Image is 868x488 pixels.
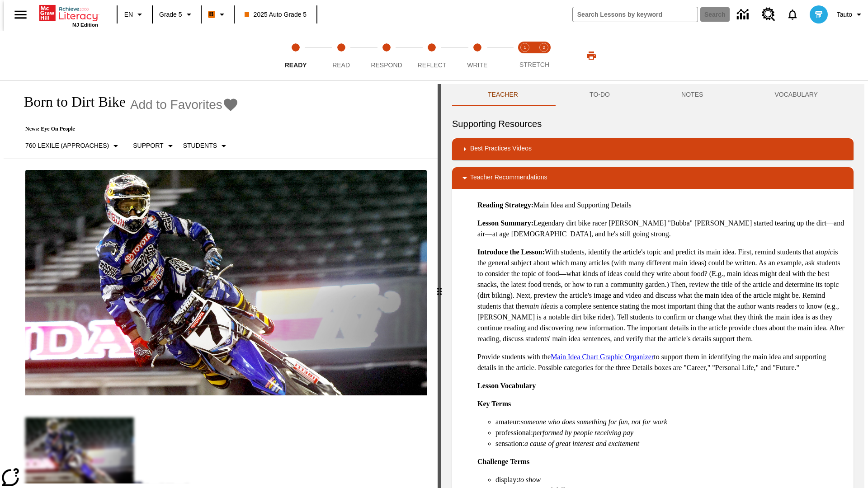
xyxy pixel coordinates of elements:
[451,31,504,80] button: Write step 5 of 5
[819,248,833,256] em: topic
[183,141,217,150] p: Students
[477,248,545,256] strong: Introduce the Lesson:
[804,3,833,26] button: Select a new avatar
[159,10,182,19] span: Grade 5
[646,84,739,106] button: NOTES
[531,31,557,80] button: Stretch Respond step 2 of 2
[39,3,98,28] div: Home
[438,84,441,488] div: Press Enter or Spacebar and then press right and left arrow keys to move the slider
[470,173,547,183] p: Teacher Recommendations
[470,144,532,155] p: Best Practices Videos
[406,31,458,80] button: Reflect step 4 of 5
[72,22,98,28] span: NJ Edition
[837,10,852,19] span: Tauto
[14,126,239,132] p: News: Eye On People
[14,94,126,110] h1: Born to Dirt Bike
[495,417,846,427] li: amateur:
[452,84,554,106] button: Teacher
[512,31,538,80] button: Stretch Read step 1 of 2
[519,61,549,68] span: STRETCH
[4,84,438,483] div: reading
[577,47,606,64] button: Print
[25,141,109,150] p: 760 Lexile (Approaches)
[731,2,756,27] a: Data Center
[156,6,198,23] button: Grade: Grade 5, Select a grade
[495,474,846,485] li: display:
[179,138,233,154] button: Select Student
[477,247,846,344] p: With students, identify the article's topic and predict its main idea. First, remind students tha...
[315,31,367,80] button: Read step 2 of 5
[130,98,222,112] span: Add to Favorites
[739,84,854,106] button: VOCABULARY
[495,438,846,449] li: sensation:
[360,31,413,80] button: Respond step 3 of 5
[524,440,639,447] em: a cause of great interest and excitement
[285,61,307,69] span: Ready
[130,97,239,113] button: Add to Favorites - Born to Dirt Bike
[477,458,529,465] strong: Challenge Terms
[7,1,34,28] button: Open side menu
[810,5,828,23] img: avatar image
[477,352,846,373] p: Provide students with the to support them in identifying the main idea and supporting details in ...
[477,382,536,389] strong: Lesson Vocabulary
[452,84,854,106] div: Instructional Panel Tabs
[204,6,231,23] button: Boost Class color is orange. Change class color
[551,353,654,361] a: Main Idea Chart Graphic Organizer
[554,84,646,106] button: TO-DO
[833,6,868,23] button: Profile/Settings
[452,117,854,131] h6: Supporting Resources
[25,170,427,396] img: Motocross racer James Stewart flies through the air on his dirt bike.
[452,167,854,189] div: Teacher Recommendations
[129,138,179,154] button: Scaffolds, Support
[124,10,133,19] span: EN
[441,84,864,488] div: activity
[524,45,526,50] text: 1
[477,400,511,408] strong: Key Terms
[521,418,667,426] em: someone who does something for fun, not for work
[756,2,781,27] a: Resource Center, Will open in new tab
[120,6,149,23] button: Language: EN, Select a language
[573,7,698,22] input: search field
[209,9,214,20] span: B
[495,427,846,438] li: professional:
[542,45,545,50] text: 2
[477,219,533,227] strong: Lesson Summary:
[467,61,487,69] span: Write
[781,3,804,26] a: Notifications
[524,302,553,310] em: main idea
[477,200,846,211] p: Main Idea and Supporting Details
[418,61,447,69] span: Reflect
[332,61,350,69] span: Read
[22,138,125,154] button: Select Lexile, 760 Lexile (Approaches)
[269,31,322,80] button: Ready step 1 of 5
[452,138,854,160] div: Best Practices Videos
[533,429,633,436] em: performed by people receiving pay
[477,218,846,239] p: Legendary dirt bike racer [PERSON_NAME] "Bubba" [PERSON_NAME] started tearing up the dirt—and air...
[477,201,533,209] strong: Reading Strategy:
[371,61,402,69] span: Respond
[519,476,541,483] em: to show
[133,141,163,150] p: Support
[245,10,307,19] span: 2025 Auto Grade 5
